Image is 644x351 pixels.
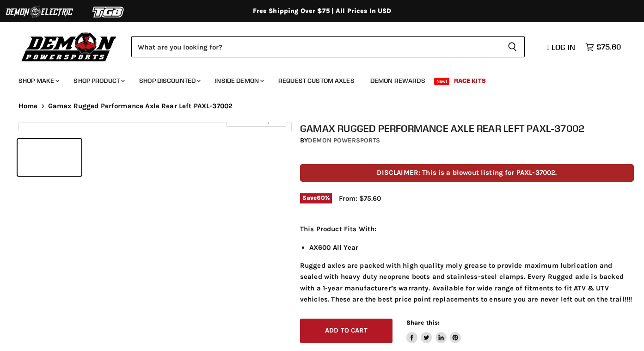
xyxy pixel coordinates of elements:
div: by [300,135,634,146]
a: Shop Discounted [132,71,206,90]
span: 60 [317,194,325,201]
span: Log in [552,43,575,52]
span: Click to expand [231,117,282,123]
img: Demon Electric Logo 2 [5,3,74,21]
a: Shop Make [12,71,65,90]
a: Demon Powersports [308,136,380,144]
span: Add to cart [325,326,368,334]
a: $75.60 [581,40,626,54]
p: This Product Fits With: [300,223,634,234]
a: Request Custom Axles [271,71,362,90]
p: DISCLAIMER: This is a blowout listing for PAXL-37002. [300,164,634,181]
a: Race Kits [447,71,493,90]
span: Share this: [406,319,440,326]
li: AX600 All Year [309,242,634,253]
button: Search [500,36,525,57]
input: Search [131,36,500,57]
img: TGB Logo 2 [74,3,143,21]
span: $75.60 [596,43,621,51]
a: Home [18,102,38,110]
ul: Main menu [12,68,619,90]
button: Gamax Rugged Performance Axle Rear Left PAXL-37002 thumbnail [18,139,81,176]
a: Inside Demon [208,71,270,90]
form: Product [131,36,525,57]
div: Rugged axles are packed with high quality moly grease to provide maximum lubrication and sealed w... [300,223,634,305]
span: Save % [300,193,332,203]
aside: Share this: [406,319,461,343]
a: Shop Product [67,71,130,90]
a: Demon Rewards [363,71,432,90]
span: New! [434,78,450,85]
h1: Gamax Rugged Performance Axle Rear Left PAXL-37002 [300,123,634,134]
span: From: $75.60 [339,194,381,203]
button: Add to cart [300,319,393,343]
span: Gamax Rugged Performance Axle Rear Left PAXL-37002 [48,102,233,110]
a: Log in [543,43,581,51]
img: Demon Powersports [18,30,120,63]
